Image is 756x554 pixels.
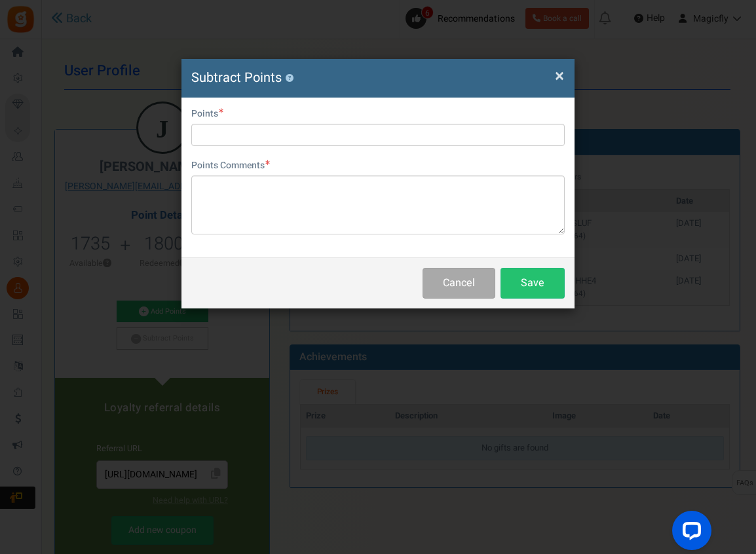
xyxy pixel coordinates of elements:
button: Save [501,268,565,299]
button: ? [285,74,293,83]
span: × [555,64,564,88]
label: Points Comments [191,159,270,172]
h4: Subtract Points [191,69,565,88]
label: Points [191,107,223,120]
button: Cancel [423,268,495,299]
